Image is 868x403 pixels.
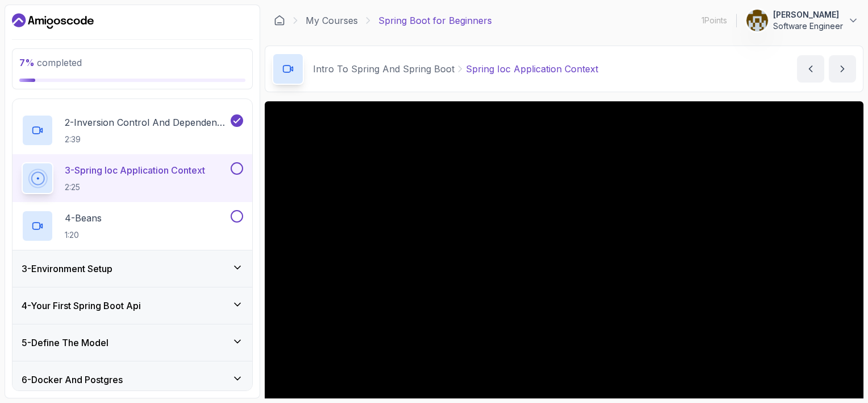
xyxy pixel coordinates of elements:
[746,10,768,31] img: user profile image
[22,162,243,194] button: 3-Spring Ioc Application Context2:25
[65,182,205,193] p: 2:25
[829,55,856,83] button: next content
[12,361,252,398] button: 6-Docker And Postgres
[19,57,35,68] span: 7 %
[313,62,454,76] p: Intro To Spring And Spring Boot
[12,287,252,324] button: 4-Your First Spring Boot Api
[19,57,82,68] span: completed
[22,114,243,146] button: 2-Inversion Control And Dependency Injection2:39
[12,250,252,287] button: 3-Environment Setup
[22,299,141,312] h3: 4 - Your First Spring Boot Api
[378,14,492,27] p: Spring Boot for Beginners
[65,116,228,129] p: 2 - Inversion Control And Dependency Injection
[65,211,102,225] p: 4 - Beans
[702,15,727,26] p: 1 Points
[22,262,112,275] h3: 3 - Environment Setup
[22,373,123,386] h3: 6 - Docker And Postgres
[773,9,843,20] p: [PERSON_NAME]
[466,62,598,76] p: Spring Ioc Application Context
[797,55,824,83] button: previous content
[22,210,243,242] button: 4-Beans1:20
[773,20,843,32] p: Software Engineer
[65,229,102,241] p: 1:20
[65,163,205,177] p: 3 - Spring Ioc Application Context
[274,15,285,26] a: Dashboard
[746,9,859,32] button: user profile image[PERSON_NAME]Software Engineer
[12,12,94,30] a: Dashboard
[22,336,108,349] h3: 5 - Define The Model
[306,14,358,27] a: My Courses
[65,134,228,145] p: 2:39
[12,324,252,361] button: 5-Define The Model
